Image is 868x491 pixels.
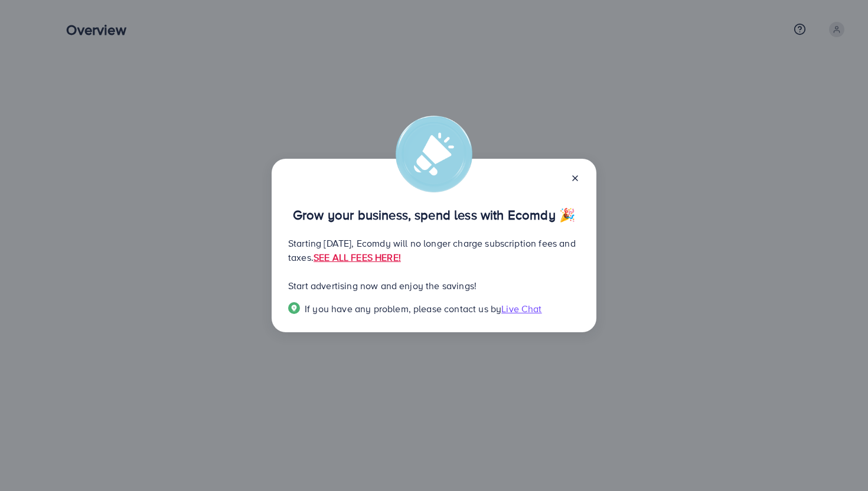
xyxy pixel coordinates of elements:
p: Start advertising now and enjoy the savings! [288,279,580,293]
img: alert [396,116,472,192]
span: Live Chat [501,302,541,315]
p: Starting [DATE], Ecomdy will no longer charge subscription fees and taxes. [288,236,580,264]
a: SEE ALL FEES HERE! [314,251,401,264]
img: Popup guide [288,302,300,314]
span: If you have any problem, please contact us by [305,302,501,315]
p: Grow your business, spend less with Ecomdy 🎉 [288,208,580,222]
